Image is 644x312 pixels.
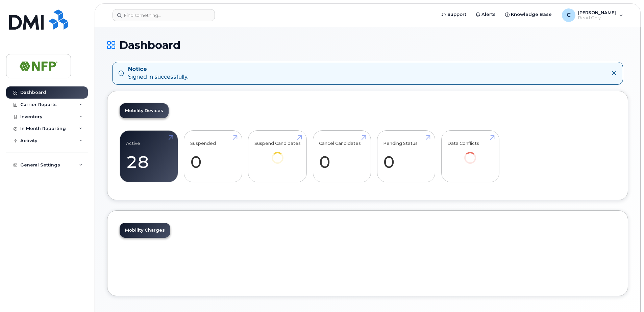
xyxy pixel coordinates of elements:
a: Active 28 [126,134,172,179]
a: Suspended 0 [190,134,236,179]
h1: Dashboard [107,39,628,51]
a: Mobility Charges [120,223,170,238]
div: Signed in successfully. [128,66,188,81]
a: Cancel Candidates 0 [319,134,365,179]
a: Suspend Candidates [254,134,301,173]
a: Data Conflicts [447,134,493,173]
a: Mobility Devices [120,103,169,118]
a: Pending Status 0 [383,134,429,179]
strong: Notice [128,66,188,73]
